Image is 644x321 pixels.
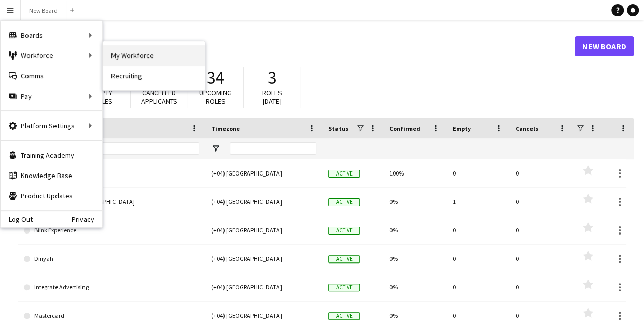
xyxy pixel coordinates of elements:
[1,215,33,223] a: Log Out
[1,25,102,45] div: Boards
[328,198,360,206] span: Active
[24,188,199,216] a: BLACK ORANGE - [GEOGRAPHIC_DATA]
[268,67,276,89] span: 3
[21,1,66,20] button: New Board
[1,115,102,136] div: Platform Settings
[328,170,360,178] span: Active
[446,245,510,273] div: 0
[383,159,446,187] div: 100%
[211,125,240,132] span: Timezone
[211,144,220,153] button: Open Filter Menu
[230,142,316,155] input: Timezone Filter Input
[510,159,573,187] div: 0
[383,188,446,216] div: 0%
[207,67,224,89] span: 34
[141,88,177,106] span: Cancelled applicants
[262,88,282,106] span: Roles [DATE]
[446,273,510,301] div: 0
[510,245,573,273] div: 0
[205,273,322,301] div: (+04) [GEOGRAPHIC_DATA]
[389,125,421,132] span: Confirmed
[516,125,538,132] span: Cancels
[18,39,575,54] h1: Boards
[328,312,360,320] span: Active
[205,245,322,273] div: (+04) [GEOGRAPHIC_DATA]
[510,216,573,244] div: 0
[103,45,205,66] a: My Workforce
[205,216,322,244] div: (+04) [GEOGRAPHIC_DATA]
[24,273,199,302] a: Integrate Advertising
[1,45,102,66] div: Workforce
[199,88,232,106] span: Upcoming roles
[328,255,360,263] span: Active
[446,188,510,216] div: 1
[205,188,322,216] div: (+04) [GEOGRAPHIC_DATA]
[453,125,471,132] span: Empty
[446,216,510,244] div: 0
[510,273,573,301] div: 0
[328,284,360,291] span: Active
[383,216,446,244] div: 0%
[1,66,102,86] a: Comms
[446,159,510,187] div: 0
[1,86,102,106] div: Pay
[24,159,199,188] a: BLACK ORANGE - KSA
[1,165,102,186] a: Knowledge Base
[1,145,102,165] a: Training Academy
[205,159,322,187] div: (+04) [GEOGRAPHIC_DATA]
[510,188,573,216] div: 0
[383,245,446,273] div: 0%
[103,66,205,86] a: Recruiting
[24,245,199,273] a: Diriyah
[24,216,199,245] a: Blink Experience
[328,227,360,235] span: Active
[575,36,634,56] a: New Board
[1,186,102,206] a: Product Updates
[328,125,348,132] span: Status
[383,273,446,301] div: 0%
[72,215,102,223] a: Privacy
[42,142,199,155] input: Board name Filter Input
